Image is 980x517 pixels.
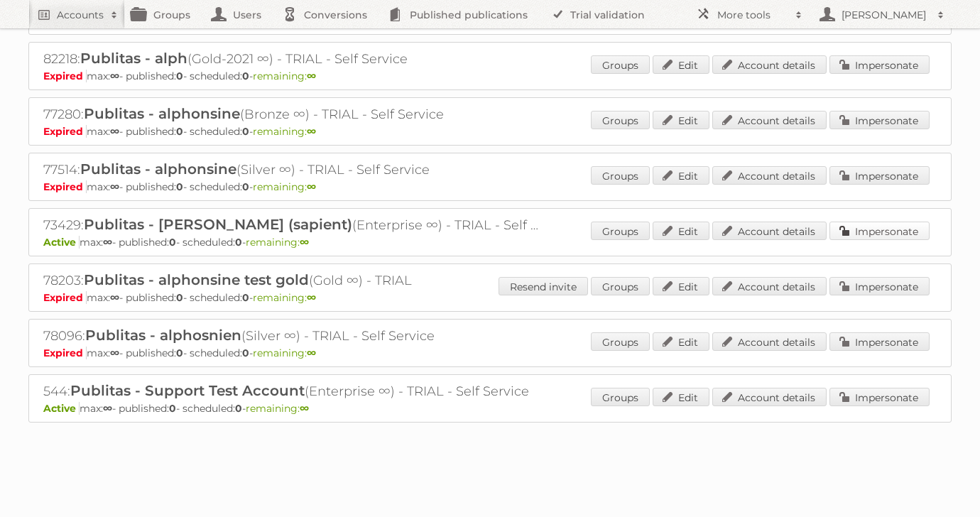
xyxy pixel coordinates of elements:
[43,327,540,345] h2: 78096: (Silver ∞) - TRIAL - Self Service
[84,216,352,233] span: Publitas - [PERSON_NAME] (sapient)
[43,402,937,415] p: max: - published: - scheduled: -
[43,125,87,138] span: Expired
[838,8,930,22] h2: [PERSON_NAME]
[591,277,650,295] a: Groups
[717,8,788,22] h2: More tools
[712,277,827,295] a: Account details
[43,180,87,193] span: Expired
[110,70,119,82] strong: ∞
[43,70,937,82] p: max: - published: - scheduled: -
[176,347,183,359] strong: 0
[176,291,183,304] strong: 0
[84,105,240,122] span: Publitas - alphonsine
[43,50,540,68] h2: 82218: (Gold-2021 ∞) - TRIAL - Self Service
[499,277,588,295] a: Resend invite
[653,166,709,185] a: Edit
[591,332,650,351] a: Groups
[242,70,249,82] strong: 0
[43,347,937,359] p: max: - published: - scheduled: -
[169,236,176,249] strong: 0
[43,70,87,82] span: Expired
[300,236,309,249] strong: ∞
[43,291,937,304] p: max: - published: - scheduled: -
[176,125,183,138] strong: 0
[110,180,119,193] strong: ∞
[70,382,305,399] span: Publitas - Support Test Account
[591,166,650,185] a: Groups
[110,347,119,359] strong: ∞
[653,277,709,295] a: Edit
[253,70,316,82] span: remaining:
[653,388,709,406] a: Edit
[829,222,930,240] a: Impersonate
[307,291,316,304] strong: ∞
[80,160,236,178] span: Publitas - alphonsine
[307,125,316,138] strong: ∞
[591,222,650,240] a: Groups
[57,8,104,22] h2: Accounts
[307,347,316,359] strong: ∞
[242,291,249,304] strong: 0
[84,271,309,288] span: Publitas - alphonsine test gold
[246,402,309,415] span: remaining:
[110,291,119,304] strong: ∞
[591,388,650,406] a: Groups
[712,388,827,406] a: Account details
[653,111,709,129] a: Edit
[235,402,242,415] strong: 0
[43,402,80,415] span: Active
[43,180,937,193] p: max: - published: - scheduled: -
[43,160,540,179] h2: 77514: (Silver ∞) - TRIAL - Self Service
[176,180,183,193] strong: 0
[829,332,930,351] a: Impersonate
[43,236,80,249] span: Active
[591,55,650,74] a: Groups
[43,347,87,359] span: Expired
[253,347,316,359] span: remaining:
[85,327,241,344] span: Publitas - alphosnien
[246,236,309,249] span: remaining:
[43,216,540,234] h2: 73429: (Enterprise ∞) - TRIAL - Self Service
[242,180,249,193] strong: 0
[712,222,827,240] a: Account details
[300,402,309,415] strong: ∞
[176,70,183,82] strong: 0
[253,125,316,138] span: remaining:
[829,111,930,129] a: Impersonate
[80,50,187,67] span: Publitas - alph
[103,402,112,415] strong: ∞
[307,70,316,82] strong: ∞
[829,55,930,74] a: Impersonate
[43,382,540,401] h2: 544: (Enterprise ∞) - TRIAL - Self Service
[43,236,937,249] p: max: - published: - scheduled: -
[43,291,87,304] span: Expired
[253,291,316,304] span: remaining:
[829,388,930,406] a: Impersonate
[653,332,709,351] a: Edit
[829,166,930,185] a: Impersonate
[43,271,540,290] h2: 78203: (Gold ∞) - TRIAL
[43,125,937,138] p: max: - published: - scheduled: -
[653,55,709,74] a: Edit
[43,105,540,124] h2: 77280: (Bronze ∞) - TRIAL - Self Service
[110,125,119,138] strong: ∞
[591,111,650,129] a: Groups
[253,180,316,193] span: remaining:
[307,180,316,193] strong: ∞
[242,347,249,359] strong: 0
[653,222,709,240] a: Edit
[242,125,249,138] strong: 0
[169,402,176,415] strong: 0
[712,111,827,129] a: Account details
[712,332,827,351] a: Account details
[103,236,112,249] strong: ∞
[235,236,242,249] strong: 0
[712,166,827,185] a: Account details
[712,55,827,74] a: Account details
[829,277,930,295] a: Impersonate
